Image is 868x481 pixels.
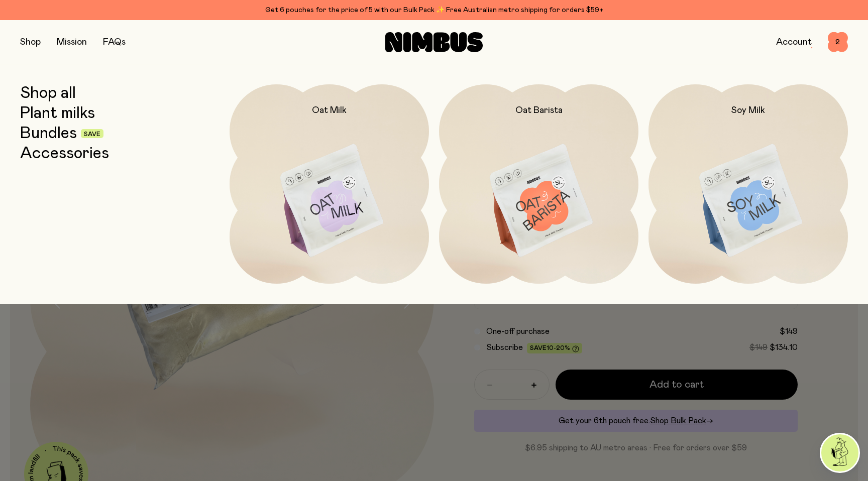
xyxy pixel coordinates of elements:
[84,131,100,137] span: Save
[20,84,76,102] a: Shop all
[439,84,638,284] a: Oat Barista
[828,32,848,52] button: 2
[57,38,87,47] a: Mission
[20,145,109,163] a: Accessories
[230,84,429,284] a: Oat Milk
[20,104,95,123] a: Plant milks
[312,104,347,116] h2: Oat Milk
[648,84,848,284] a: Soy Milk
[103,38,126,47] a: FAQs
[821,434,858,471] img: agent
[731,104,765,116] h2: Soy Milk
[515,104,563,116] h2: Oat Barista
[20,125,77,143] a: Bundles
[776,38,812,47] a: Account
[20,4,848,16] div: Get 6 pouches for the price of 5 with our Bulk Pack ✨ Free Australian metro shipping for orders $59+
